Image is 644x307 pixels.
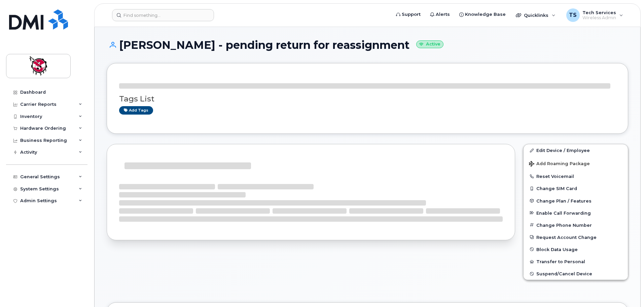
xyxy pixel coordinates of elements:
span: Suspend/Cancel Device [536,271,592,276]
a: Edit Device / Employee [524,144,628,156]
button: Suspend/Cancel Device [524,268,628,280]
button: Add Roaming Package [524,156,628,170]
span: Change Plan / Features [536,198,592,203]
small: Active [416,40,443,48]
button: Block Data Usage [524,243,628,255]
h1: [PERSON_NAME] - pending return for reassignment [107,39,628,51]
h3: Tags List [119,95,616,103]
span: Enable Call Forwarding [536,210,591,215]
button: Transfer to Personal [524,255,628,268]
button: Reset Voicemail [524,170,628,182]
button: Enable Call Forwarding [524,207,628,219]
button: Change SIM Card [524,182,628,194]
button: Change Phone Number [524,219,628,231]
a: Add tags [119,106,153,115]
span: Add Roaming Package [529,161,590,167]
button: Request Account Change [524,231,628,243]
button: Change Plan / Features [524,195,628,207]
